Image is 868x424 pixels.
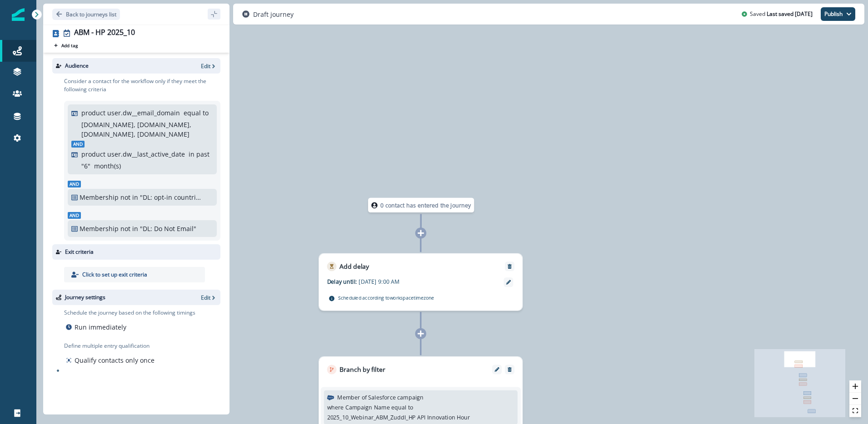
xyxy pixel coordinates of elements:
p: not in [120,224,138,233]
p: Back to journeys list [66,10,116,18]
p: Member of Salesforce campaign [337,393,424,401]
p: in past [189,149,210,159]
button: Publish [821,7,855,21]
button: Add tag [52,42,80,49]
p: Scheduled according to workspace timezone [338,294,434,301]
p: month(s) [94,161,121,171]
p: Define multiple entry qualification [64,342,156,350]
button: Remove [503,367,516,372]
button: zoom in [849,380,861,393]
p: Campaign Name [345,403,390,411]
p: where [327,403,344,411]
button: sidebar collapse toggle [208,9,220,20]
div: ABM - HP 2025_10 [74,28,135,38]
p: Click to set up exit criteria [82,271,147,279]
p: product user.dw__last_active_date [81,149,185,159]
span: And [68,181,81,187]
img: Inflection [12,8,25,21]
button: fit view [849,405,861,417]
button: Go back [52,9,120,20]
p: Membership [80,192,119,202]
p: Consider a contact for the workflow only if they meet the following criteria [64,77,220,94]
button: Edit [201,62,217,70]
p: [DATE] 9:00 AM [359,277,458,286]
p: Add delay [339,261,369,271]
p: Delay until: [327,277,359,286]
div: 0 contact has entered the journey [344,198,497,212]
button: Remove [503,264,516,269]
p: Qualify contacts only once [75,355,155,365]
p: Run immediately [75,322,126,332]
button: zoom out [849,393,861,405]
p: Add tag [61,43,78,48]
p: Saved [750,10,765,18]
p: Journey settings [65,293,105,301]
p: product user.dw__email_domain [81,108,180,118]
p: Branch by filter [339,365,385,375]
button: Edit [201,294,217,301]
p: Exit criteria [65,248,94,256]
button: Edit [491,367,504,372]
p: " 6 " [81,161,90,171]
p: equal to [184,108,209,118]
p: Membership [80,224,119,233]
p: Schedule the journey based on the following timings [64,309,195,317]
p: 2025_10_Webinar_ABM_Zuddl_HP API Innovation Hour [327,413,470,421]
span: And [68,212,81,219]
p: equal to [391,403,413,411]
p: "DL: Do Not Email" [140,224,201,233]
div: Add delayRemoveDelay until:[DATE] 9:00 AMScheduled according toworkspacetimezone [319,253,523,311]
span: And [71,141,85,148]
p: Edit [201,62,210,70]
p: Edit [201,294,210,301]
p: Last saved [DATE] [767,10,813,18]
p: 0 contact has entered the journey [380,201,470,209]
p: [DOMAIN_NAME], [DOMAIN_NAME], [DOMAIN_NAME], [DOMAIN_NAME] [81,120,211,139]
p: "DL: opt-in countries + country = blank" [140,192,201,202]
p: not in [120,192,138,202]
p: Audience [65,62,89,70]
p: Draft journey [253,10,294,19]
